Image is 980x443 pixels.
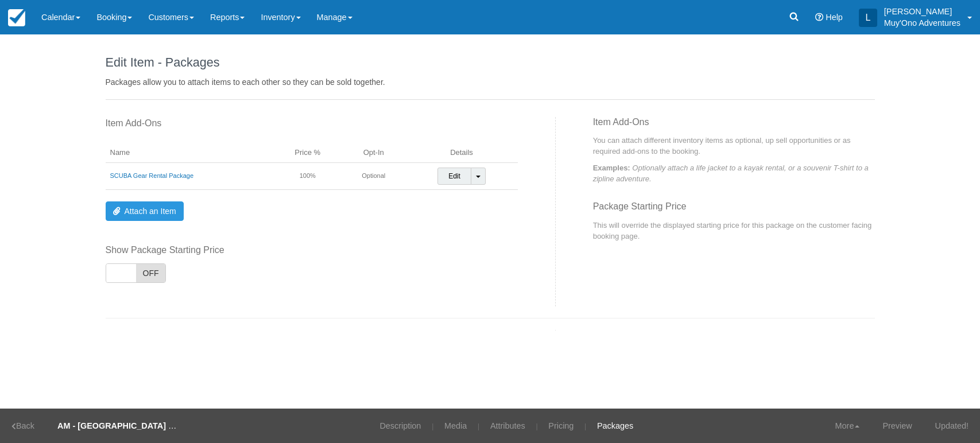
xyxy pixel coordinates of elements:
h3: Package Starting Price [593,201,875,220]
a: Edit [437,168,471,185]
em: Optionally attach a life jacket to a kayak rental, or a souvenir T-shirt to a zipline adventure. [593,164,869,183]
h1: Edit Item - Packages [106,56,875,69]
span: OFF [136,264,166,282]
p: You can attach different inventory items as optional, up sell opportunities or as required add-on... [593,135,875,157]
td: Optional [342,163,405,190]
p: Muy'Ono Adventures [884,17,960,29]
a: Pricing [540,409,582,443]
th: Price % [273,143,342,163]
strong: AM - [GEOGRAPHIC_DATA] Dive or Snorkel [57,421,229,430]
h3: Item Add-Ons [593,117,875,135]
label: Show Package Starting Price [106,244,518,257]
label: Item Add-Ons [106,117,518,130]
td: 100% [273,163,342,190]
a: Description [371,409,429,443]
a: Attributes [482,409,534,443]
i: Help [815,13,823,21]
img: checkfront-main-nav-mini-logo.png [8,9,25,26]
a: Updated! [924,409,980,443]
p: This will override the displayed starting price for this package on the customer facing booking p... [593,220,875,242]
th: Name [106,143,274,163]
div: L [859,9,877,27]
a: Preview [871,409,923,443]
strong: Examples: [593,164,630,172]
a: Attach an Item [106,201,184,221]
a: Media [436,409,475,443]
a: Packages [588,409,642,443]
th: Details [405,143,517,163]
th: Opt-In [342,143,405,163]
span: Help [826,13,843,22]
p: Packages allow you to attach items to each other so they can be sold together. [106,76,875,88]
p: [PERSON_NAME] [884,6,960,17]
a: More [824,409,871,443]
a: SCUBA Gear Rental Package [110,172,194,179]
